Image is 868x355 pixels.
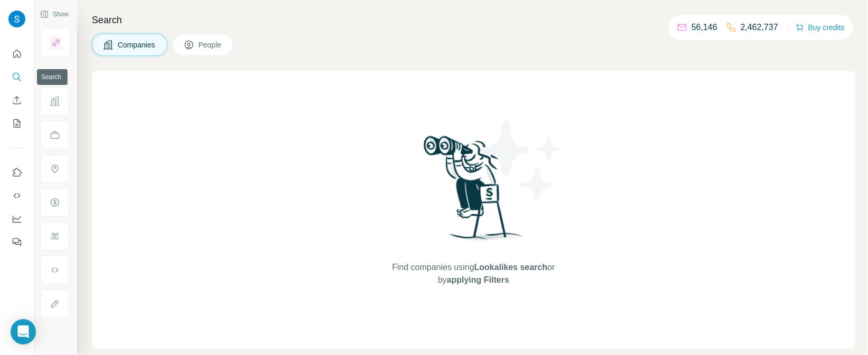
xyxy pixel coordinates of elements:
[474,113,569,208] img: Surfe Illustration - Stars
[8,163,25,182] button: Use Surfe on LinkedIn
[92,13,855,27] h4: Search
[447,275,509,284] span: applying Filters
[8,114,25,133] button: My lists
[796,20,845,35] button: Buy credits
[8,91,25,110] button: Enrich CSV
[198,40,223,50] span: People
[8,44,25,63] button: Quick start
[8,233,25,252] button: Feedback
[389,261,558,286] span: Find companies using or by
[8,11,25,27] img: Avatar
[118,40,156,50] span: Companies
[419,133,529,251] img: Surfe Illustration - Woman searching with binoculars
[33,6,76,22] button: Show
[741,21,778,34] p: 2,462,737
[8,209,25,228] button: Dashboard
[11,319,36,344] div: Open Intercom Messenger
[692,21,718,34] p: 56,146
[8,186,25,205] button: Use Surfe API
[474,263,548,272] span: Lookalikes search
[8,68,25,87] button: Search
